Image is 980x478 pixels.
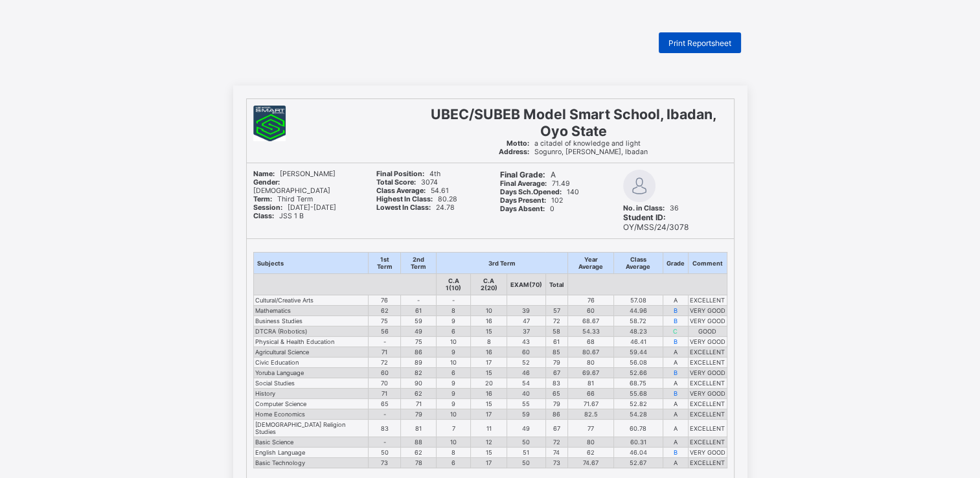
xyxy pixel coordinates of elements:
td: 54.28 [614,409,663,420]
td: A [663,295,688,306]
td: 10 [436,437,471,448]
td: 50 [507,437,545,448]
th: 1st Term [368,253,401,274]
th: C.A 1(10) [436,274,471,295]
td: EXCELLENT [688,347,727,358]
td: 62 [401,389,436,399]
td: Computer Science [253,399,368,409]
td: 76 [567,295,613,306]
td: 59.44 [614,347,663,358]
td: 15 [471,326,507,337]
td: 81 [567,378,613,389]
td: 8 [471,337,507,347]
td: 68 [567,337,613,347]
td: 49 [507,420,545,437]
td: 9 [436,399,471,409]
b: Student ID: [623,212,666,222]
td: 17 [471,458,507,468]
b: Session: [253,203,282,212]
td: 88 [401,437,436,448]
td: 43 [507,337,545,347]
th: 3rd Term [436,253,567,274]
td: 72 [545,437,567,448]
td: - [368,409,401,420]
td: B [663,316,688,326]
td: 71.67 [567,399,613,409]
td: 7 [436,420,471,437]
td: 80.67 [567,347,613,358]
td: 52 [507,358,545,368]
td: Home Economics [253,409,368,420]
td: 9 [436,378,471,389]
b: Class Average: [376,187,426,195]
td: VERY GOOD [688,368,727,378]
td: 6 [436,458,471,468]
td: 79 [545,358,567,368]
b: Days Sch.Opened: [500,188,562,196]
td: 65 [545,389,567,399]
td: 90 [401,378,436,389]
td: 15 [471,368,507,378]
td: 78 [401,458,436,468]
td: 60.78 [614,420,663,437]
td: 37 [507,326,545,337]
td: Basic Science [253,437,368,448]
td: 60 [567,306,613,316]
td: 71 [368,389,401,399]
td: 50 [507,458,545,468]
span: Sogunro, [PERSON_NAME], Ibadan [499,148,648,156]
td: 67 [545,420,567,437]
td: 77 [567,420,613,437]
td: A [663,458,688,468]
th: Comment [688,253,727,274]
td: - [401,295,436,306]
td: 39 [507,306,545,316]
td: 80 [567,358,613,368]
td: 10 [436,409,471,420]
td: 55 [507,399,545,409]
td: C [663,326,688,337]
td: 49 [401,326,436,337]
td: 80 [567,437,613,448]
th: Year Average [567,253,613,274]
td: 50 [368,448,401,458]
b: Gender: [253,178,280,187]
span: [DEMOGRAPHIC_DATA] [253,178,330,195]
td: 72 [368,358,401,368]
td: 17 [471,409,507,420]
td: 46 [507,368,545,378]
td: EXCELLENT [688,358,727,368]
td: 79 [401,409,436,420]
td: 40 [507,389,545,399]
td: 46.04 [614,448,663,458]
td: VERY GOOD [688,389,727,399]
td: 71 [368,347,401,358]
td: 15 [471,448,507,458]
td: 48.23 [614,326,663,337]
td: 9 [436,347,471,358]
td: 52.67 [614,458,663,468]
td: 47 [507,316,545,326]
td: 62 [401,448,436,458]
td: 58.72 [614,316,663,326]
td: 75 [401,337,436,347]
td: 20 [471,378,507,389]
td: 86 [545,409,567,420]
td: 58 [545,326,567,337]
span: 0 [500,205,554,213]
td: 56.08 [614,358,663,368]
td: A [663,358,688,368]
td: Business Studies [253,316,368,326]
td: 70 [368,378,401,389]
b: Total Score: [376,178,416,187]
span: 54.61 [376,187,449,195]
td: A [663,437,688,448]
td: 65 [368,399,401,409]
td: VERY GOOD [688,306,727,316]
span: [PERSON_NAME] [253,170,336,178]
b: Address: [499,148,529,156]
td: 89 [401,358,436,368]
td: 16 [471,389,507,399]
b: Final Grade: [500,170,545,179]
td: A [663,420,688,437]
